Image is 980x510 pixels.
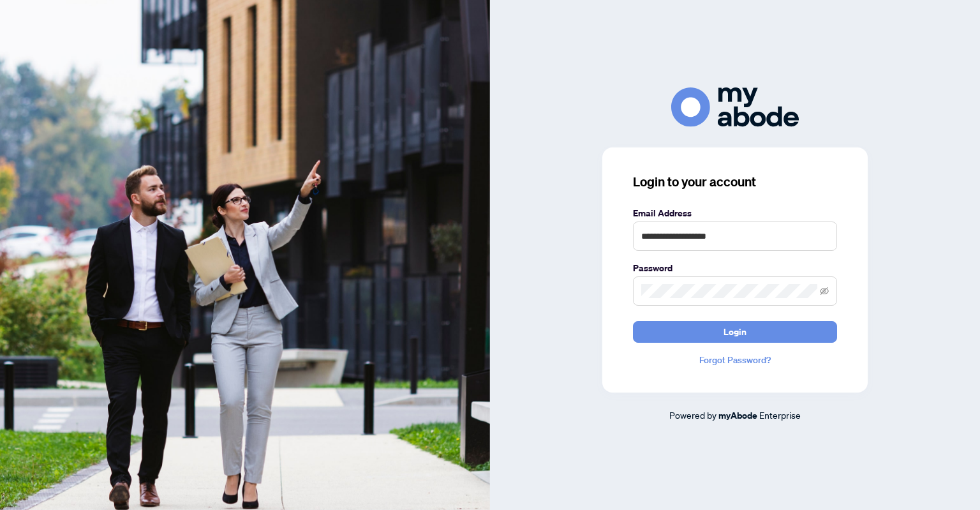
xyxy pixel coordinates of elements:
button: Login [633,321,837,343]
span: eye-invisible [820,287,829,296]
label: Email Address [633,206,837,220]
img: ma-logo [671,87,799,126]
span: Powered by [669,409,716,421]
label: Password [633,261,837,275]
span: Enterprise [759,409,801,421]
span: Login [724,322,746,342]
a: myAbode [718,409,757,423]
a: Forgot Password? [633,353,837,367]
h3: Login to your account [633,173,837,191]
